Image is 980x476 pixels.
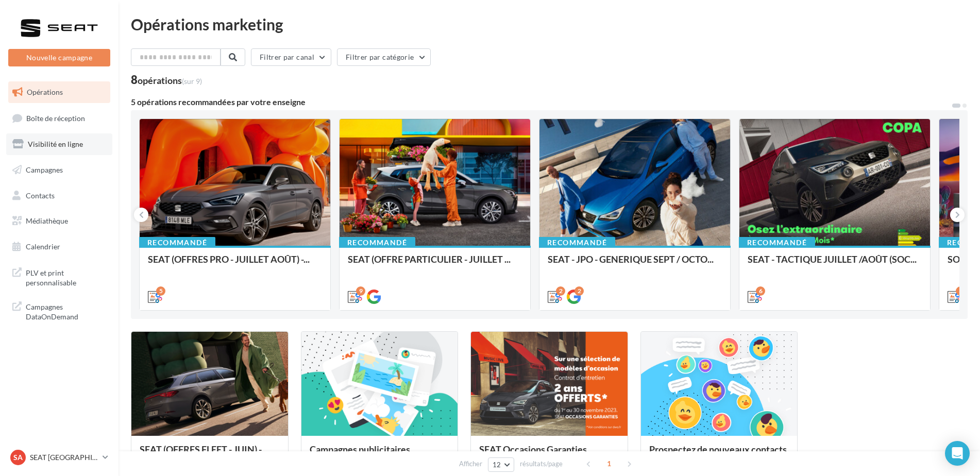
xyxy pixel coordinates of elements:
div: Recommandé [539,237,615,248]
div: Recommandé [139,237,215,248]
span: Boîte de réception [26,113,85,122]
span: SEAT (OFFRE PARTICULIER - JUILLET ... [348,253,511,265]
span: SA [13,452,23,463]
a: Opérations [6,81,112,103]
button: Filtrer par canal [251,48,331,66]
a: Visibilité en ligne [6,133,112,155]
div: opérations [138,76,202,85]
span: Campagnes DataOnDemand [26,300,106,322]
span: SEAT - JPO - GENERIQUE SEPT / OCTO... [548,253,714,265]
a: Contacts [6,185,112,207]
span: 1 [601,455,617,472]
div: Open Intercom Messenger [945,441,970,466]
span: Calendrier [26,242,60,251]
div: 9 [356,286,365,296]
a: Campagnes [6,159,112,181]
span: Médiathèque [26,216,68,225]
div: 6 [756,286,765,296]
a: Calendrier [6,236,112,258]
a: Médiathèque [6,210,112,232]
span: Visibilité en ligne [28,140,83,148]
span: PLV et print personnalisable [26,266,106,288]
div: 5 [156,286,165,296]
span: Afficher [459,459,482,469]
span: 12 [493,461,501,469]
span: Contacts [26,191,55,199]
a: Campagnes DataOnDemand [6,296,112,326]
div: 3 [956,286,965,296]
span: (sur 9) [182,77,202,86]
span: SEAT (OFFRES FLEET - JUIN) - [GEOGRAPHIC_DATA]... [140,444,262,465]
div: 5 opérations recommandées par votre enseigne [131,98,951,106]
span: Campagnes [26,165,63,174]
div: 2 [575,286,584,296]
div: 8 [131,74,202,86]
a: Boîte de réception [6,107,112,129]
div: Opérations marketing [131,16,968,32]
p: SEAT [GEOGRAPHIC_DATA] [30,452,98,463]
span: Campagnes publicitaires [310,444,410,455]
span: résultats/page [520,459,563,469]
span: Opérations [27,88,63,96]
button: Nouvelle campagne [8,49,110,66]
button: Filtrer par catégorie [337,48,431,66]
span: Prospectez de nouveaux contacts [649,444,787,455]
div: 2 [556,286,565,296]
span: SEAT - TACTIQUE JUILLET /AOÛT (SOC... [748,253,917,265]
button: 12 [488,457,514,472]
span: SEAT Occasions Garanties [479,444,587,455]
div: Recommandé [739,237,815,248]
span: SEAT (OFFRES PRO - JUILLET AOÛT) -... [148,253,310,265]
div: Recommandé [339,237,415,248]
a: PLV et print personnalisable [6,262,112,292]
a: SA SEAT [GEOGRAPHIC_DATA] [8,448,110,467]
